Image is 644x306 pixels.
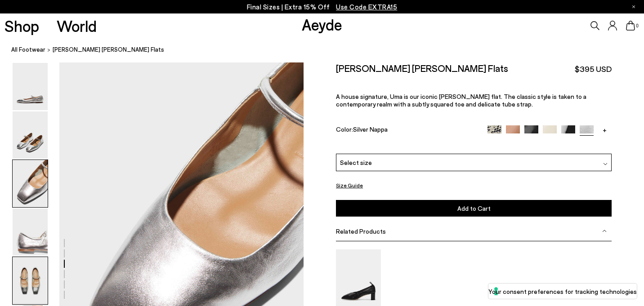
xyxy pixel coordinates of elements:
[340,158,372,167] span: Select size
[11,45,45,54] a: All Footwear
[336,93,612,108] p: A house signature, Uma is our iconic [PERSON_NAME] flat. The classic style is taken to a contempo...
[336,227,386,235] span: Related Products
[4,18,39,34] a: Shop
[57,18,97,34] a: World
[598,125,612,133] a: +
[457,204,491,212] span: Add to Cart
[336,180,363,191] button: Size Guide
[13,63,48,110] img: Uma Mary-Jane Flats - Image 1
[603,162,608,166] img: svg%3E
[602,229,607,233] img: svg%3E
[336,125,479,136] div: Color:
[626,21,635,31] a: 0
[336,200,612,217] button: Add to Cart
[13,208,48,256] img: Uma Mary-Jane Flats - Image 4
[336,3,397,11] span: Navigate to /collections/ss25-final-sizes
[11,38,644,62] nav: breadcrumb
[635,23,640,28] span: 0
[302,15,342,34] a: Aeyde
[247,1,398,13] p: Final Sizes | Extra 15% Off
[488,287,637,296] label: Your consent preferences for tracking technologies
[575,63,612,75] span: $395 USD
[353,125,388,133] span: Silver Nappa
[13,111,48,159] img: Uma Mary-Jane Flats - Image 2
[336,62,508,74] h2: [PERSON_NAME] [PERSON_NAME] Flats
[13,160,48,207] img: Uma Mary-Jane Flats - Image 3
[13,257,48,304] img: Uma Mary-Jane Flats - Image 5
[488,284,637,299] button: Your consent preferences for tracking technologies
[53,45,164,54] span: [PERSON_NAME] [PERSON_NAME] Flats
